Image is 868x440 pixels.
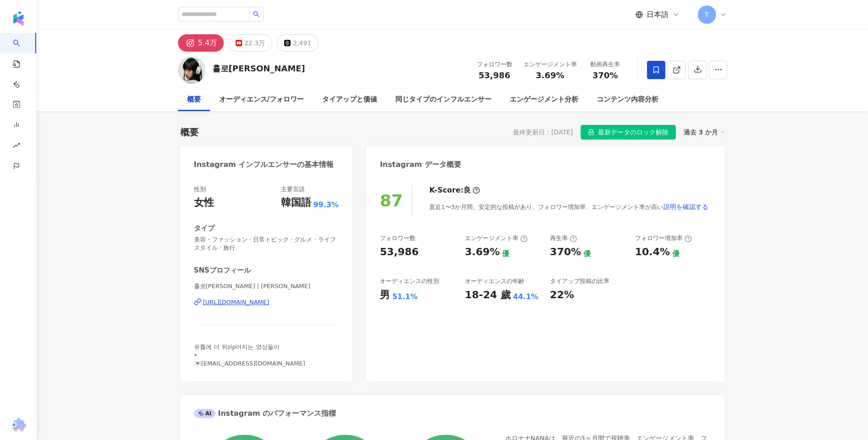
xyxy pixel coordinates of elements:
div: 直近1〜3か月間、安定的な投稿があり、フォロワー増加率、エンゲージメント率が高い [429,198,709,216]
img: chrome extension [10,418,27,433]
div: エンゲージメント率 [523,60,577,69]
div: 優 [583,249,591,259]
div: オーディエンスの性別 [380,277,439,285]
div: フォロワー数 [477,60,512,69]
div: 53,986 [380,245,419,259]
button: 22.3万 [228,34,272,52]
span: 53,986 [479,70,510,80]
div: 10.4% [635,245,670,259]
span: 最新データのロック解除 [598,125,669,140]
span: rise [13,136,20,157]
div: Instagram インフルエンサーの基本情報 [194,160,334,170]
div: コンテンツ内容分析 [597,94,658,105]
div: K-Score : [429,185,480,195]
span: 3.69% [536,71,564,80]
button: 最新データのロック解除 [581,125,676,140]
div: 動画再生率 [588,60,623,69]
span: T [705,10,709,20]
img: KOL Avatar [178,56,205,84]
div: オーディエンスの年齢 [465,277,524,285]
div: オーディエンス/フォロワー [219,94,304,105]
a: search [13,33,31,132]
div: 韓国語 [281,196,311,210]
div: エンゲージメント分析 [510,94,578,105]
a: [URL][DOMAIN_NAME] [194,298,339,306]
button: 説明を確認する [663,198,709,216]
span: lock [588,129,594,135]
div: Instagram データ概要 [380,160,461,170]
button: 2,491 [277,34,318,52]
span: 日本語 [647,10,669,20]
div: タイプ [194,224,215,233]
div: 性別 [194,185,206,193]
div: 再生率 [550,234,577,242]
div: 主要言語 [281,185,305,193]
div: タイアップ投稿の比率 [550,277,609,285]
div: 男 [380,288,390,302]
div: 5.4万 [198,37,217,49]
span: 99.3% [313,200,339,210]
div: 3.69% [465,245,500,259]
div: 51.1% [392,292,418,302]
div: 22% [550,288,574,302]
div: フォロワー増加率 [635,234,692,242]
img: logo icon [11,11,26,26]
div: 同じタイプのインフルエンサー [395,94,491,105]
div: 87 [380,191,403,210]
div: 370% [550,245,581,259]
div: タイアップと価値 [322,94,377,105]
div: 2,491 [293,37,311,49]
div: 홀로[PERSON_NAME] [212,63,305,74]
div: フォロワー数 [380,234,415,242]
div: エンゲージメント率 [465,234,528,242]
div: 女性 [194,196,214,210]
div: 優 [502,249,509,259]
div: 44.1% [513,292,539,302]
span: 유튭에 더 뒤zip어지는 영상들이 • 💌[EMAIL_ADDRESS][DOMAIN_NAME] [194,343,305,367]
span: 홀로[PERSON_NAME] | [PERSON_NAME] [194,282,339,290]
div: 優 [672,249,679,259]
div: 22.3万 [244,37,265,49]
div: 概要 [187,94,201,105]
div: [URL][DOMAIN_NAME] [203,298,270,306]
span: 美容・ファッション · 日常トピック · グルメ · ライフスタイル · 旅行 [194,236,339,252]
div: AI [194,409,216,418]
span: 説明を確認する [663,203,708,210]
div: 18-24 歲 [465,288,511,302]
div: 概要 [180,126,199,139]
div: SNSプロフィール [194,266,251,275]
span: 370% [593,71,618,80]
div: Instagram のパフォーマンス指標 [194,408,336,419]
span: search [253,11,259,17]
div: 最終更新日：[DATE] [513,129,573,136]
button: 5.4万 [178,34,224,52]
div: 過去 3 か月 [684,126,725,138]
div: 良 [464,185,471,195]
